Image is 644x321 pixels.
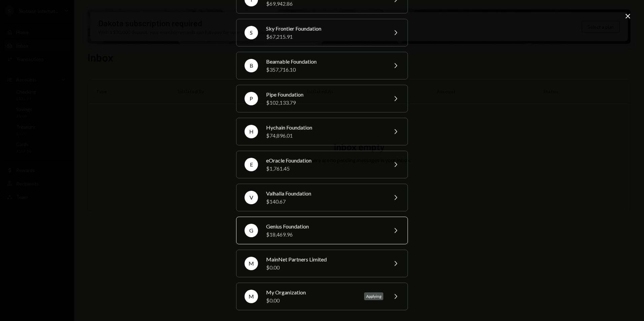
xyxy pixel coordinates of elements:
[236,85,408,112] button: PPipe Foundation$102,133.79
[236,250,408,277] button: MMainNet Partners Limited$0.00
[266,263,383,272] div: $0.00
[245,59,258,72] div: B
[236,151,408,178] button: EeOracle Foundation$1,761.45
[245,26,258,39] div: S
[245,158,258,171] div: E
[266,91,383,99] div: Pipe Foundation
[236,217,408,244] button: GGenius Foundation$18,469.96
[236,184,408,211] button: VValhalla Foundation$140.67
[266,25,383,33] div: Sky Frontier Foundation
[266,156,383,165] div: eOracle Foundation
[245,92,258,105] div: P
[245,191,258,204] div: V
[266,189,383,198] div: Valhalla Foundation
[266,33,383,41] div: $67,215.91
[266,99,383,107] div: $102,133.79
[236,52,408,79] button: BBeamable Foundation$357,716.10
[266,66,383,74] div: $357,716.10
[236,118,408,145] button: HHychain Foundation$74,896.01
[364,292,383,300] div: Applying
[266,222,383,230] div: Genius Foundation
[266,165,383,173] div: $1,761.45
[266,58,383,66] div: Beamable Foundation
[236,283,408,310] button: MMy Organization$0.00Applying
[266,255,383,263] div: MainNet Partners Limited
[245,224,258,237] div: G
[266,123,383,132] div: Hychain Foundation
[236,19,408,46] button: SSky Frontier Foundation$67,215.91
[266,230,383,239] div: $18,469.96
[266,288,356,296] div: My Organization
[266,132,383,140] div: $74,896.01
[245,125,258,138] div: H
[266,198,383,206] div: $140.67
[266,296,356,305] div: $0.00
[245,257,258,270] div: M
[245,290,258,303] div: M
